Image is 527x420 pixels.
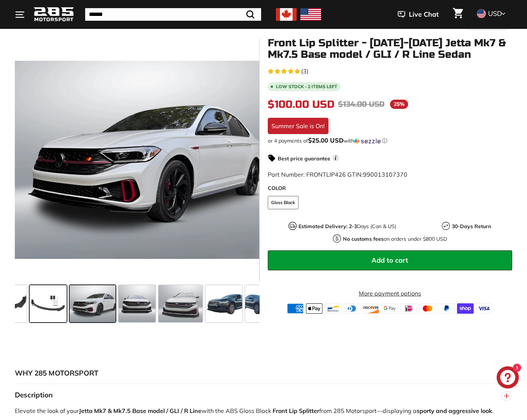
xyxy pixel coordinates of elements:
strong: Front Lip Splitter [273,407,319,414]
img: ideal [400,303,417,314]
div: or 4 payments of with [268,137,513,144]
img: Sezzle [354,138,381,144]
strong: Best price guarantee [278,155,330,162]
p: on orders under $800 USD [343,235,447,243]
img: paypal [438,303,455,314]
img: shopify_pay [457,303,474,314]
div: Summer Sale is On! [268,118,328,134]
span: $100.00 USD [268,98,334,111]
span: USD [488,9,502,18]
span: i [332,154,339,161]
a: More payment options [268,289,513,298]
inbox-online-store-chat: Shopify online store chat [494,366,521,390]
span: (3) [301,67,308,76]
p: Days (Can & US) [298,223,396,230]
img: visa [476,303,493,314]
img: Logo_285_Motorsport_areodynamics_components [33,6,74,23]
button: Add to cart [268,250,513,270]
a: Cart [448,2,467,27]
img: bancontact [325,303,341,314]
img: master [419,303,436,314]
a: 5.0 rating (3 votes) [268,66,513,76]
span: Live Chat [409,10,439,19]
button: Description [15,384,512,406]
strong: 30-Days Return [452,223,491,230]
button: WHY 285 MOTORSPORT [15,362,512,384]
strong: sporty and aggressive look [417,407,492,414]
span: 990013107370 [363,171,407,178]
span: Part Number: FRONTLIP426 GTIN: [268,171,407,178]
div: or 4 payments of$25.00 USDwithSezzle Click to learn more about Sezzle [268,137,513,144]
span: 25% [390,100,408,109]
span: Add to cart [371,256,408,264]
img: american_express [287,303,304,314]
img: diners_club [344,303,360,314]
h1: Front Lip Splitter - [DATE]-[DATE] Jetta Mk7 & Mk7.5 Base model / GLI / R Line Sedan [268,37,513,60]
label: COLOR [268,184,513,192]
span: $25.00 USD [308,136,344,144]
strong: No customs fees [343,236,384,242]
span: $134.00 USD [338,100,384,109]
input: Search [85,8,261,21]
strong: Jetta Mk7 & Mk7.5 Base model / GLI / R Line [79,407,201,414]
strong: Estimated Delivery: 2-3 [298,223,357,230]
span: Low stock - 2 items left [276,84,337,89]
img: google_pay [381,303,398,314]
button: Live Chat [388,5,448,24]
img: apple_pay [306,303,323,314]
img: discover [363,303,379,314]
